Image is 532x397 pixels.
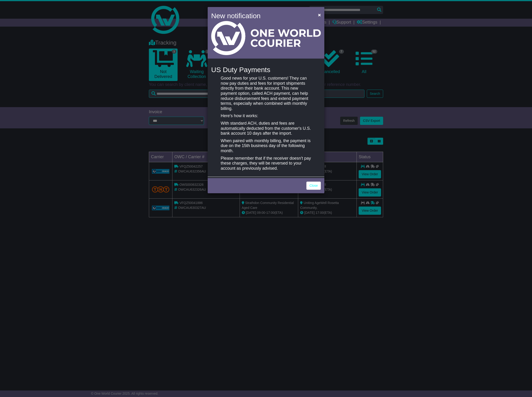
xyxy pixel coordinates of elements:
button: Close [316,10,323,20]
img: Light [211,21,321,55]
p: Good news for your U.S. customers! They can now pay duties and fees for import shipments directly... [221,76,311,111]
p: Here's how it works: [221,113,311,119]
h4: New notification [211,11,311,21]
p: Please remember that if the receiver doesn't pay these charges, they will be reversed to your acc... [221,156,311,171]
h4: US Duty Payments [211,66,321,74]
p: With standard ACH, duties and fees are automatically deducted from the customer's U.S. bank accou... [221,121,311,136]
p: When paired with monthly billing, the payment is due on the 15th business day of the following mo... [221,138,311,154]
a: Close [306,182,321,190]
span: × [318,12,321,18]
